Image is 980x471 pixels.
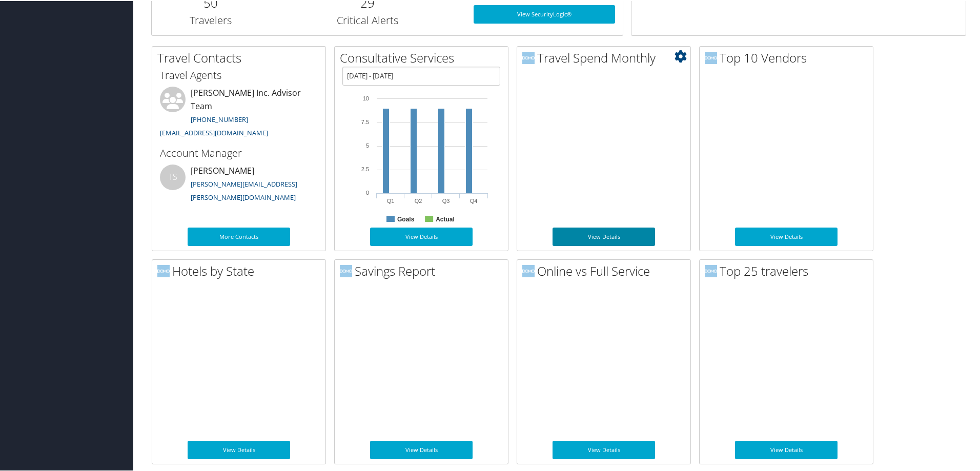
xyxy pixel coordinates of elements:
[553,227,655,245] a: View Details
[159,12,262,27] h3: Travelers
[188,227,290,245] a: More Contacts
[735,440,838,458] a: View Details
[522,261,690,279] h2: Online vs Full Service
[370,440,473,458] a: View Details
[442,197,450,203] text: Q3
[340,48,508,66] h2: Consultative Services
[191,114,248,123] a: [PHONE_NUMBER]
[705,48,873,66] h2: Top 10 Vendors
[277,12,458,27] h3: Critical Alerts
[522,264,535,276] img: domo-logo.png
[340,261,508,279] h2: Savings Report
[474,4,615,23] a: View SecurityLogic®
[735,227,838,245] a: View Details
[361,165,369,171] tspan: 2.5
[155,163,323,206] li: [PERSON_NAME]
[157,264,170,276] img: domo-logo.png
[705,261,873,279] h2: Top 25 travelers
[155,86,323,140] li: [PERSON_NAME] Inc. Advisor Team
[436,215,455,222] text: Actual
[157,48,325,66] h2: Travel Contacts
[397,215,415,222] text: Goals
[160,145,318,159] h3: Account Manager
[522,48,690,66] h2: Travel Spend Monthly
[361,118,369,124] tspan: 7.5
[160,127,268,136] a: [EMAIL_ADDRESS][DOMAIN_NAME]
[366,189,369,195] tspan: 0
[340,264,352,276] img: domo-logo.png
[157,261,325,279] h2: Hotels by State
[415,197,422,203] text: Q2
[363,94,369,100] tspan: 10
[470,197,478,203] text: Q4
[705,264,717,276] img: domo-logo.png
[370,227,473,245] a: View Details
[188,440,290,458] a: View Details
[191,178,297,201] a: [PERSON_NAME][EMAIL_ADDRESS][PERSON_NAME][DOMAIN_NAME]
[553,440,655,458] a: View Details
[387,197,395,203] text: Q1
[705,51,717,63] img: domo-logo.png
[160,67,318,81] h3: Travel Agents
[366,141,369,148] tspan: 5
[522,51,535,63] img: domo-logo.png
[160,163,186,189] div: TS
